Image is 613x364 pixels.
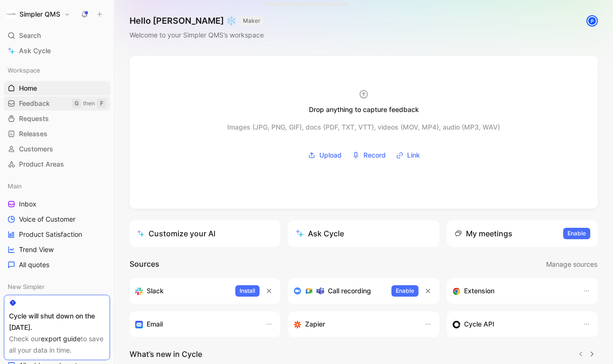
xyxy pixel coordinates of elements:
h3: Extension [464,285,494,297]
span: Link [407,149,420,161]
div: Customize your AI [137,228,215,239]
a: FeedbackGthenF [4,96,110,111]
h3: Zapier [305,318,325,330]
h1: Hello [PERSON_NAME] ❄️ [130,15,264,27]
a: All quotes [4,258,110,272]
span: Customers [19,144,53,154]
div: Welcome to your Simpler QMS’s workspace [130,29,264,41]
span: Voice of Customer [19,215,75,224]
h3: Call recording [328,285,371,297]
h3: Email [147,318,163,330]
span: Trend View [19,245,54,254]
div: My meetings [455,228,512,239]
button: Enable [391,285,418,297]
a: Inbox [4,197,110,211]
h2: Sources [130,258,159,271]
div: Capture feedback from thousands of sources with Zapier (survey results, recordings, sheets, etc). [294,318,414,330]
span: Upload [319,149,342,161]
span: Feedback [19,99,50,108]
button: Simpler QMSSimpler QMS [4,8,73,21]
button: Record [349,148,389,162]
div: Search [4,28,110,43]
a: Customers [4,142,110,156]
button: Install [235,285,260,297]
div: Ask Cycle [296,228,344,239]
div: New Simpler [4,280,110,294]
span: New Simpler [8,282,45,291]
button: MAKER [240,16,263,26]
a: Product Satisfaction [4,227,110,242]
span: Inbox [19,199,37,209]
div: P [587,16,597,26]
a: Customize your AI [130,220,280,247]
a: Releases [4,127,110,141]
div: Forward emails to your feedback inbox [135,318,256,330]
button: Manage sources [546,258,598,271]
span: Main [8,181,22,191]
span: Install [240,286,255,296]
span: Manage sources [546,259,597,270]
button: Upload [305,148,345,162]
button: Enable [563,228,590,239]
span: Search [19,30,41,41]
div: Check our to save all your data in time. [9,333,105,356]
span: All quotes [19,260,49,270]
div: Sync customers & send feedback from custom sources. Get inspired by our favorite use case [453,318,573,330]
a: Home [4,81,110,95]
span: Releases [19,129,47,139]
div: Capture feedback from anywhere on the web [453,285,573,297]
span: Ask Cycle [19,45,51,56]
h2: What’s new in Cycle [130,348,202,360]
span: Enable [567,229,586,238]
span: Home [19,84,37,93]
div: F [97,99,106,108]
a: Product Areas [4,157,110,171]
div: G [72,99,81,108]
span: Workspace [8,65,40,75]
h1: Simpler QMS [19,10,60,19]
a: Requests [4,112,110,126]
a: export guide [41,335,81,343]
a: Ask Cycle [4,44,110,58]
h3: Cycle API [464,318,494,330]
a: Voice of Customer [4,212,110,226]
div: Sync your customers, send feedback and get updates in Slack [135,285,228,297]
div: Images (JPG, PNG, GIF), docs (PDF, TXT, VTT), videos (MOV, MP4), audio (MP3, WAV) [227,121,500,133]
div: Record & transcribe meetings from Zoom, Meet & Teams. [294,285,383,297]
h3: Slack [147,285,164,297]
span: Product Areas [19,159,64,169]
span: Enable [396,286,414,296]
div: Workspace [4,63,110,77]
div: then [83,99,95,108]
span: Product Satisfaction [19,230,82,239]
div: MainInboxVoice of CustomerProduct SatisfactionTrend ViewAll quotes [4,179,110,272]
div: Cycle will shut down on the [DATE]. [9,310,105,333]
span: Record [363,149,386,161]
img: Simpler QMS [6,9,16,19]
button: Link [393,148,423,162]
a: Trend View [4,243,110,257]
span: Requests [19,114,49,123]
div: Main [4,179,110,193]
div: Drop anything to capture feedback [309,104,419,115]
button: Ask Cycle [288,220,439,247]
